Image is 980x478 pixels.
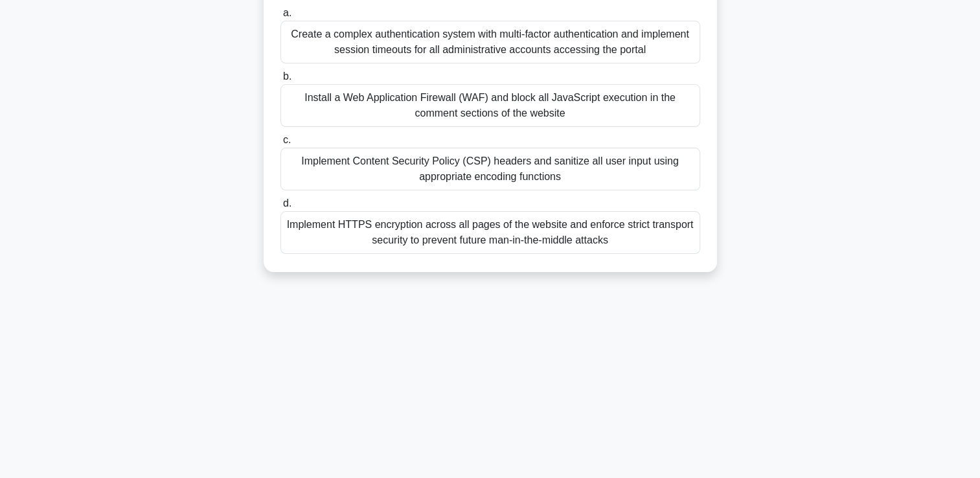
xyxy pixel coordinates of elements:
span: b. [283,71,291,82]
div: Implement Content Security Policy (CSP) headers and sanitize all user input using appropriate enc... [280,148,700,190]
span: c. [283,134,291,145]
div: Implement HTTPS encryption across all pages of the website and enforce strict transport security ... [280,211,700,254]
div: Create a complex authentication system with multi-factor authentication and implement session tim... [280,21,700,63]
div: Install a Web Application Firewall (WAF) and block all JavaScript execution in the comment sectio... [280,84,700,127]
span: d. [283,198,291,209]
span: a. [283,7,291,18]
